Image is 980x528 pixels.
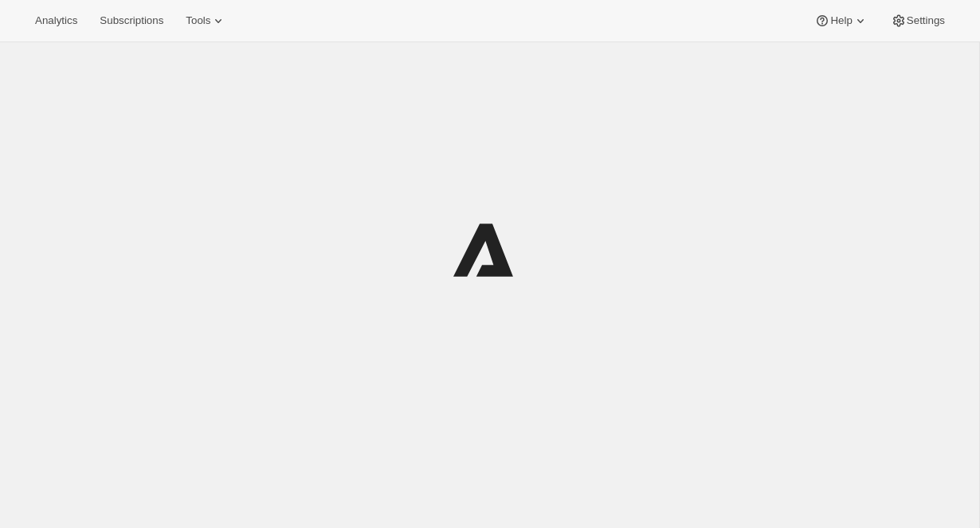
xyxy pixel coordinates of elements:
[176,10,236,32] button: Tools
[186,14,210,27] span: Tools
[25,10,87,32] button: Analytics
[805,10,877,32] button: Help
[881,10,955,32] button: Settings
[100,14,163,27] span: Subscriptions
[35,14,77,27] span: Analytics
[90,10,173,32] button: Subscriptions
[830,14,852,27] span: Help
[907,14,945,27] span: Settings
